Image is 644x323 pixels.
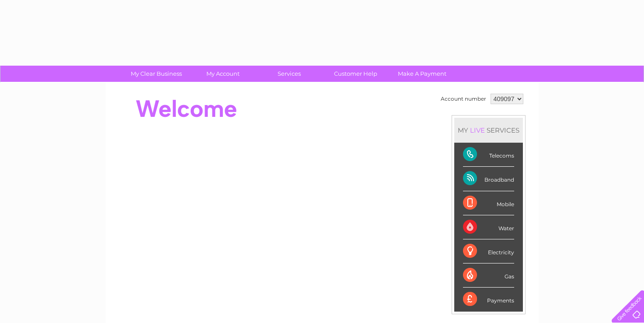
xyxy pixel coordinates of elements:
div: Gas [463,263,514,288]
div: Broadband [463,167,514,191]
a: Make A Payment [386,66,458,82]
div: Telecoms [463,143,514,167]
div: Water [463,215,514,239]
a: My Account [187,66,259,82]
td: Account number [439,91,488,106]
a: Customer Help [320,66,392,82]
div: Electricity [463,239,514,263]
a: Services [253,66,325,82]
a: My Clear Business [120,66,192,82]
div: Payments [463,288,514,311]
div: Mobile [463,191,514,215]
div: MY SERVICES [454,118,523,143]
div: LIVE [468,126,487,134]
